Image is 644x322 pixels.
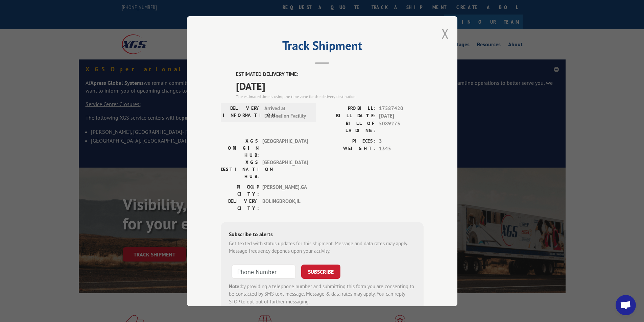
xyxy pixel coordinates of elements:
[221,197,259,212] label: DELIVERY CITY:
[229,230,415,240] div: Subscribe to alerts
[379,104,424,112] span: 17587420
[379,112,424,120] span: [DATE]
[221,183,259,197] label: PICKUP CITY:
[229,282,415,305] div: by providing a telephone number and submitting this form you are consenting to be contacted by SM...
[229,240,415,255] div: Get texted with status updates for this shipment. Message and data rates may apply. Message frequ...
[322,112,376,120] label: BILL DATE:
[232,264,296,278] input: Phone Number
[262,183,308,197] span: [PERSON_NAME] , GA
[322,137,376,145] label: PIECES:
[264,104,310,120] span: Arrived at Destination Facility
[262,137,308,158] span: [GEOGRAPHIC_DATA]
[262,197,308,212] span: BOLINGBROOK , IL
[236,78,424,93] span: [DATE]
[236,93,424,99] div: The estimated time is using the time zone for the delivery destination.
[616,295,636,315] a: Open chat
[229,283,241,289] strong: Note:
[236,71,424,78] label: ESTIMATED DELIVERY TIME:
[262,158,308,180] span: [GEOGRAPHIC_DATA]
[322,104,376,112] label: PROBILL:
[442,25,449,43] button: Close modal
[379,120,424,134] span: 5089275
[221,41,424,54] h2: Track Shipment
[322,120,376,134] label: BILL OF LADING:
[379,145,424,153] span: 1345
[301,264,340,278] button: SUBSCRIBE
[221,137,259,158] label: XGS ORIGIN HUB:
[379,137,424,145] span: 3
[322,145,376,153] label: WEIGHT:
[221,158,259,180] label: XGS DESTINATION HUB:
[223,104,261,120] label: DELIVERY INFORMATION:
